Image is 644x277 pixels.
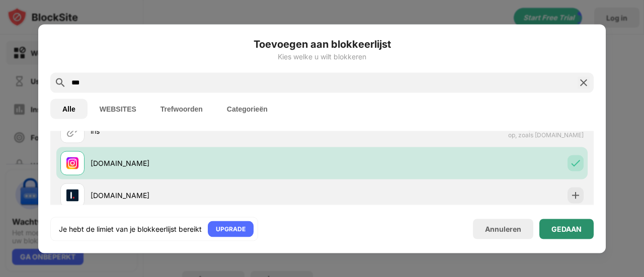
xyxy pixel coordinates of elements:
img: favicons [66,157,78,169]
img: url.svg [66,125,78,137]
button: WEBSITES [88,99,148,119]
button: Alle [50,99,88,119]
div: Kies welke u wilt blokkeren [50,52,594,60]
div: [DOMAIN_NAME] [91,158,322,168]
h6: Toevoegen aan blokkeerlijst [50,36,594,51]
div: Je hebt de limiet van je blokkeerlijst bereikt [59,224,202,234]
img: search-close [578,76,590,88]
img: search.svg [54,76,66,88]
div: Annuleren [485,225,521,233]
button: Trefwoorden [148,99,215,119]
div: [DOMAIN_NAME] [91,190,322,201]
div: GEDAAN [551,225,582,233]
div: UPGRADE [216,224,246,234]
span: Geef de volledige domeinstructuur op, zoals [DOMAIN_NAME] [480,123,584,138]
img: favicons [66,189,78,201]
div: ins [91,126,322,136]
button: Categorieën [215,99,280,119]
